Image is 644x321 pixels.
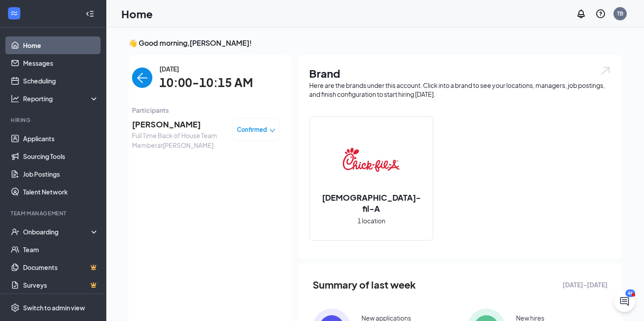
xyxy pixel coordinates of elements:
[121,6,153,21] h1: Home
[132,131,225,150] span: Full Time Back of House Team Member at [PERSON_NAME]
[23,183,99,201] a: Talent Network
[23,276,99,294] a: SurveysCrown
[23,303,85,312] div: Switch to admin view
[23,165,99,183] a: Job Postings
[23,72,99,90] a: Scheduling
[310,192,433,214] h2: [DEMOGRAPHIC_DATA]-fil-A
[625,289,635,297] div: 46
[85,9,94,18] svg: Collapse
[23,94,99,103] div: Reporting
[132,118,225,131] span: [PERSON_NAME]
[309,66,611,81] h1: Brand
[600,66,611,76] img: open.6027fd2a22e1237b5b06.svg
[159,64,253,74] span: [DATE]
[313,277,416,293] span: Summary of last week
[23,258,99,276] a: DocumentsCrown
[309,81,611,99] div: Here are the brands under this account. Click into a brand to see your locations, managers, job p...
[23,227,91,236] div: Onboarding
[11,94,19,103] svg: Analysis
[269,127,275,134] span: down
[23,36,99,54] a: Home
[595,8,606,19] svg: QuestionInfo
[343,131,400,188] img: Chick-fil-A
[128,38,622,48] h3: 👋 Good morning, [PERSON_NAME] !
[614,291,635,312] iframe: Intercom live chat
[11,303,19,312] svg: Settings
[11,210,97,217] div: Team Management
[11,227,19,236] svg: UserCheck
[10,9,19,18] svg: WorkstreamLogo
[237,125,267,134] span: Confirmed
[23,241,99,258] a: Team
[23,54,99,72] a: Messages
[23,147,99,165] a: Sourcing Tools
[357,216,385,226] span: 1 location
[11,116,97,124] div: Hiring
[159,74,253,92] span: 10:00-10:15 AM
[617,10,623,17] div: TB
[576,8,586,19] svg: Notifications
[132,67,152,88] button: back-button
[563,280,608,289] span: [DATE] - [DATE]
[23,130,99,147] a: Applicants
[132,105,280,115] span: Participants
